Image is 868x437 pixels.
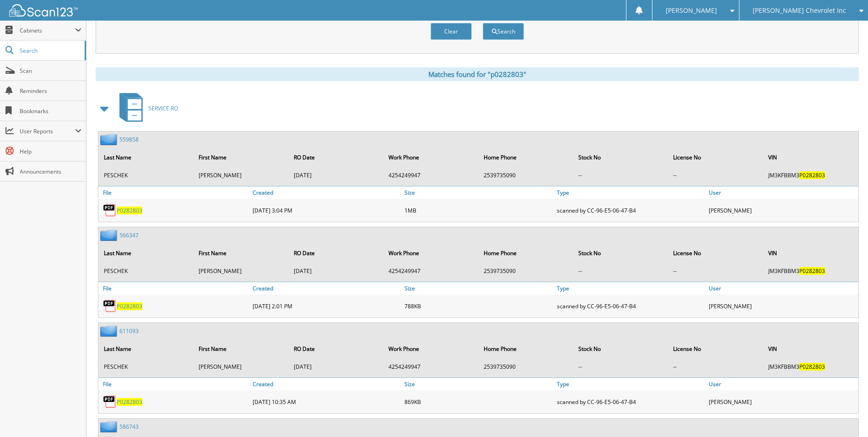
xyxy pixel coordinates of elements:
[194,168,288,183] td: [PERSON_NAME]
[289,168,383,183] td: [DATE]
[706,282,858,295] a: User
[384,244,478,262] th: Work Phone
[119,327,139,335] a: 611093
[117,398,142,406] a: P0282803
[119,231,139,239] a: 566347
[96,67,859,81] div: Matches found for "p0282803"
[706,201,858,219] div: [PERSON_NAME]
[555,393,706,411] div: scanned by CC-96-E5-06-47-B4
[100,421,119,432] img: folder2.png
[764,339,857,358] th: VIN
[384,148,478,167] th: Work Phone
[20,168,81,175] span: Announcements
[289,339,383,358] th: RO Date
[706,378,858,390] a: User
[289,244,383,262] th: RO Date
[764,263,857,279] td: JM3KFBBM3
[98,186,250,199] a: File
[250,378,402,390] a: Created
[402,186,554,199] a: Size
[98,378,250,390] a: File
[666,8,717,13] span: [PERSON_NAME]
[764,168,857,183] td: JM3KFBBM3
[100,325,119,337] img: folder2.png
[289,263,383,279] td: [DATE]
[250,282,402,295] a: Created
[99,339,193,358] th: Last Name
[669,359,762,374] td: --
[574,168,668,183] td: --
[764,244,857,262] th: VIN
[574,244,668,262] th: Stock No
[250,186,402,199] a: Created
[555,201,706,219] div: scanned by CC-96-E5-06-47-B4
[764,148,857,167] th: VIN
[479,148,573,167] th: Home Phone
[555,186,706,199] a: Type
[555,378,706,390] a: Type
[384,263,478,279] td: 4254249947
[194,244,288,262] th: First Name
[574,148,668,167] th: Stock No
[479,359,573,374] td: 2539735090
[799,171,825,179] span: P0282803
[479,339,573,358] th: Home Phone
[100,134,119,145] img: folder2.png
[20,27,75,34] span: Cabinets
[402,282,554,295] a: Size
[289,148,383,167] th: RO Date
[119,136,139,143] a: 559858
[822,393,868,437] iframe: Chat Widget
[20,87,81,95] span: Reminders
[20,107,81,115] span: Bookmarks
[20,147,81,155] span: Help
[574,359,668,374] td: --
[669,339,762,358] th: License No
[479,244,573,262] th: Home Phone
[574,339,668,358] th: Stock No
[20,47,80,55] span: Search
[250,297,402,315] div: [DATE] 2:01 PM
[402,297,554,315] div: 788KB
[99,148,193,167] th: Last Name
[384,359,478,374] td: 4254249947
[764,359,857,374] td: JM3KFBBM3
[103,203,117,217] img: PDF.png
[669,244,762,262] th: License No
[119,423,139,431] a: 586743
[669,148,762,167] th: License No
[194,148,288,167] th: First Name
[574,263,668,279] td: --
[99,244,193,262] th: Last Name
[100,229,119,241] img: folder2.png
[289,359,383,374] td: [DATE]
[555,282,706,295] a: Type
[148,104,178,112] span: SERVICE RO
[117,207,142,214] a: P0282803
[250,393,402,411] div: [DATE] 10:35 AM
[20,67,81,75] span: Scan
[20,127,75,135] span: User Reports
[706,297,858,315] div: [PERSON_NAME]
[669,168,762,183] td: --
[753,8,846,13] span: [PERSON_NAME] Chevrolet Inc
[250,201,402,219] div: [DATE] 3:04 PM
[99,263,193,279] td: PESCHEK
[114,90,178,126] a: SERVICE RO
[9,4,78,16] img: scan123-logo-white.svg
[483,23,524,40] button: Search
[799,267,825,275] span: P0282803
[706,186,858,199] a: User
[99,359,193,374] td: PESCHEK
[799,363,825,371] span: P0282803
[402,378,554,390] a: Size
[402,393,554,411] div: 869KB
[706,393,858,411] div: [PERSON_NAME]
[117,302,142,310] a: P0282803
[384,339,478,358] th: Work Phone
[479,263,573,279] td: 2539735090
